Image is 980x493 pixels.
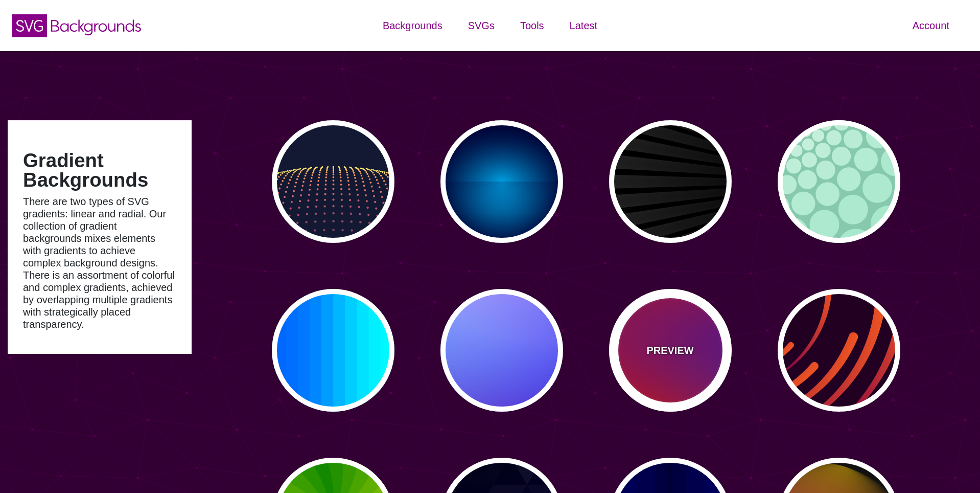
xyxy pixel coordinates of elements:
[455,10,507,41] a: SVGs
[778,120,900,243] button: green circles expanding outward from top left corner
[609,120,732,243] button: subtle black stripes at angled perspective
[272,120,394,243] button: electric dots form curvature
[23,195,176,330] p: There are two types of SVG gradients: linear and radial. Our collection of gradient backgrounds m...
[440,289,563,412] button: animated blue and pink gradient
[507,10,557,41] a: Tools
[900,10,962,41] a: Account
[23,151,176,190] h1: Gradient Backgrounds
[440,120,563,243] button: blue spotlight effect background
[778,289,900,412] button: a slow spinning tornado of design elements
[272,289,394,412] button: blue colors that transform in a fanning motion
[609,289,732,412] button: PREVIEWanimated gradient that changes to each color of the rainbow
[646,343,693,358] p: PREVIEW
[557,10,610,41] a: Latest
[370,10,455,41] a: Backgrounds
